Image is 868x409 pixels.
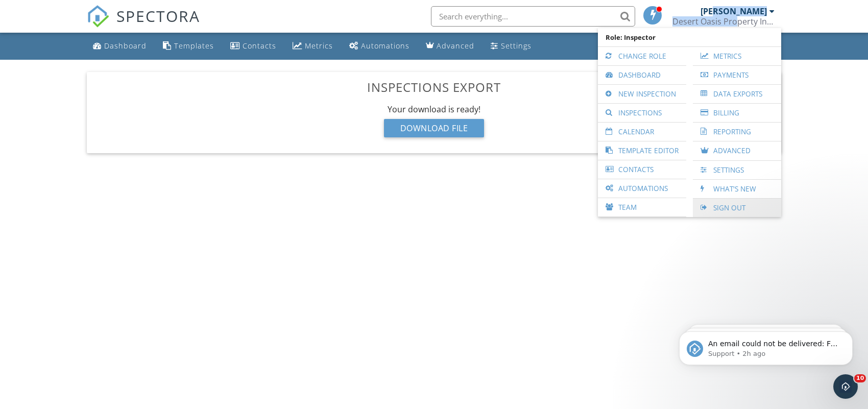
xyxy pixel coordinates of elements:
[698,180,776,198] a: What's New
[384,119,485,137] div: Download File
[89,37,151,56] a: Dashboard
[174,41,214,51] div: Templates
[603,28,776,46] span: Role: Inspector
[159,37,218,56] a: Templates
[672,16,775,27] div: Desert Oasis Property Inspections
[603,47,681,65] a: Change Role
[698,47,776,65] a: Metrics
[698,123,776,141] a: Reporting
[833,374,858,399] iframe: Intercom live chat
[698,161,776,179] a: Settings
[698,66,776,84] a: Payments
[603,141,681,160] a: Template Editor
[437,41,474,51] div: Advanced
[243,41,276,51] div: Contacts
[664,310,868,381] iframe: Intercom notifications message
[603,66,681,84] a: Dashboard
[305,41,333,51] div: Metrics
[487,37,536,56] a: Settings
[345,37,414,56] a: Automations (Basic)
[431,6,635,27] input: Search everything...
[95,80,773,94] h3: Inspections Export
[501,41,532,51] div: Settings
[701,6,767,16] div: [PERSON_NAME]
[603,123,681,141] a: Calendar
[854,374,866,382] span: 10
[698,85,776,103] a: Data Exports
[698,199,776,217] a: Sign Out
[104,41,147,51] div: Dashboard
[288,37,337,56] a: Metrics
[361,41,409,51] div: Automations
[603,198,681,216] a: Team
[87,5,109,28] img: The Best Home Inspection Software - Spectora
[95,104,773,115] div: Your download is ready!
[698,141,776,160] a: Advanced
[603,160,681,179] a: Contacts
[603,179,681,198] a: Automations
[226,37,280,56] a: Contacts
[422,37,478,56] a: Advanced
[698,104,776,122] a: Billing
[603,104,681,122] a: Inspections
[603,85,681,103] a: New Inspection
[87,14,200,35] a: SPECTORA
[116,5,200,27] span: SPECTORA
